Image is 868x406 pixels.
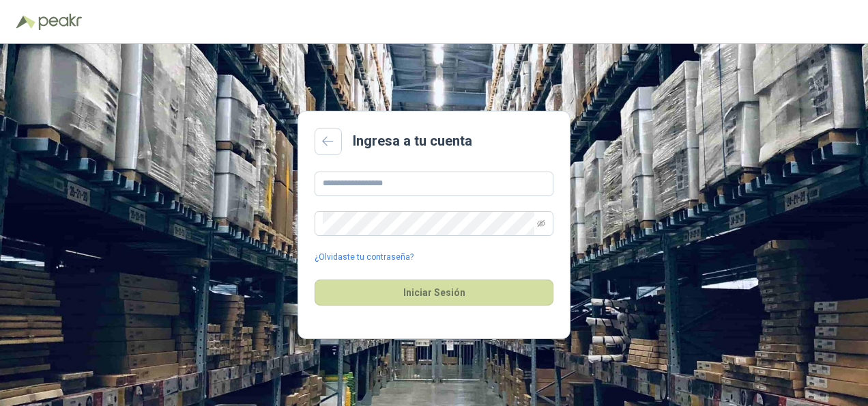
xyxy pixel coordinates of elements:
img: Peakr [38,14,82,30]
button: Iniciar Sesión [315,280,553,306]
h2: Ingresa a tu cuenta [353,131,472,152]
span: eye-invisible [537,219,545,228]
img: Logo [16,15,35,29]
a: ¿Olvidaste tu contraseña? [315,251,414,264]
